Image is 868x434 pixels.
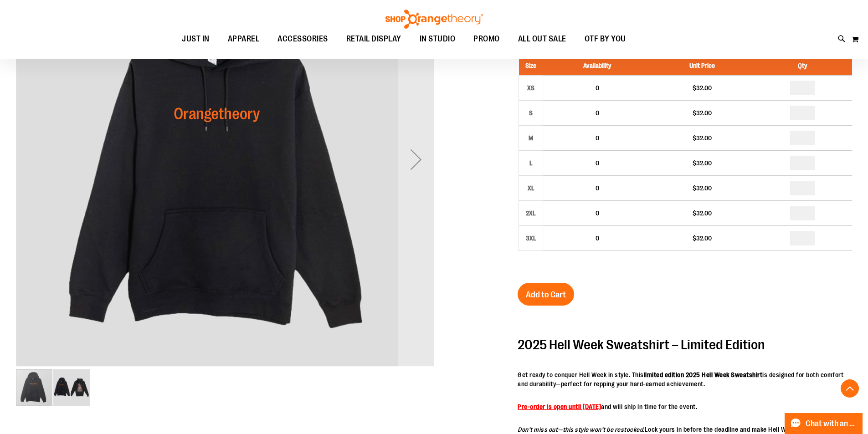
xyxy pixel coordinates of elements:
div: $32.00 [656,133,748,143]
img: 2025 Hell Week Hooded Sweatshirt [53,369,90,406]
span: APPAREL [228,29,260,49]
strong: limited edition 2025 Hell Week Sweatshirt [644,371,763,378]
span: OTF BY YOU [585,29,626,49]
div: image 2 of 2 [53,368,90,407]
div: 2XL [524,206,538,220]
span: Add to Cart [526,290,566,300]
span: ALL OUT SALE [518,29,566,49]
div: M [524,131,538,145]
div: $32.00 [656,209,748,218]
button: Add to Cart [518,283,574,306]
span: 0 [596,209,599,217]
span: ACCESSORIES [277,29,328,49]
p: and will ship in time for the event. [518,402,852,411]
span: RETAIL DISPLAY [346,29,401,49]
em: Don’t miss out—this style won’t be restocked. [518,426,645,433]
span: 0 [596,84,599,92]
button: Back To Top [841,379,859,398]
th: Unit Price [651,56,753,76]
span: 0 [596,134,599,142]
button: Chat with an Expert [785,413,863,434]
span: 0 [596,109,599,117]
div: 3XL [524,231,538,245]
div: XS [524,81,538,95]
span: JUST IN [182,29,210,49]
strong: Pre-order is open until [DATE] [518,403,601,410]
div: $32.00 [656,184,748,193]
div: $32.00 [656,234,748,243]
h2: 2025 Hell Week Sweatshirt – Limited Edition [518,337,852,352]
img: Shop Orangetheory [384,10,484,29]
th: Availability [543,56,652,76]
span: IN STUDIO [420,29,456,49]
div: XL [524,181,538,195]
th: Qty [753,56,852,76]
div: $32.00 [656,83,748,92]
span: 0 [596,184,599,192]
div: S [524,106,538,120]
div: $32.00 [656,158,748,168]
div: $32.00 [656,108,748,117]
span: Chat with an Expert [806,419,857,428]
span: 0 [596,159,599,167]
div: L [524,156,538,170]
p: Lock yours in before the deadline and make Hell Week yours. [518,425,852,434]
span: PROMO [473,29,500,49]
p: Get ready to conquer Hell Week in style. This is designed for both comfort and durability—perfect... [518,370,852,388]
div: image 1 of 2 [16,368,53,407]
th: Size [519,56,543,76]
span: 0 [596,235,599,242]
